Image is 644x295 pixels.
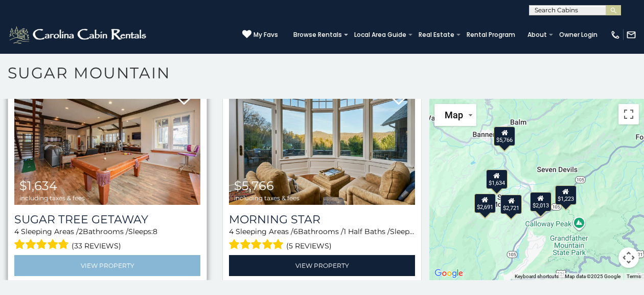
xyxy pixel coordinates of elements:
[515,273,559,280] button: Keyboard shortcuts
[618,104,639,124] button: Toggle fullscreen view
[229,80,415,205] a: Morning Star $5,766 including taxes & fees
[242,30,278,40] a: My Favs
[413,28,459,42] a: Real Estate
[14,255,200,276] a: View Property
[610,30,620,40] img: phone-regular-white.png
[500,195,522,214] div: $2,721
[288,28,347,42] a: Browse Rentals
[445,110,463,120] span: Map
[432,267,466,280] img: Google
[229,255,415,276] a: View Property
[349,28,411,42] a: Local Area Guide
[343,227,390,236] span: 1 Half Baths /
[415,227,422,236] span: 16
[462,28,520,42] a: Rental Program
[254,30,278,39] span: My Favs
[286,239,332,252] span: (5 reviews)
[234,195,300,201] span: including taxes & fees
[72,239,121,252] span: (33 reviews)
[486,170,508,189] div: $1,634
[565,273,620,279] span: Map data ©2025 Google
[19,195,85,201] span: including taxes & fees
[8,25,149,45] img: White-1-2.png
[14,80,200,205] a: Sugar Tree Getaway $1,634 including taxes & fees
[494,127,515,146] div: $5,766
[14,227,19,236] span: 4
[229,213,415,226] a: Morning Star
[229,80,415,205] img: Morning Star
[618,247,639,268] button: Map camera controls
[522,28,552,42] a: About
[555,185,577,205] div: $1,223
[14,80,200,205] img: Sugar Tree Getaway
[79,227,83,236] span: 2
[432,267,466,280] a: Open this area in Google Maps (opens a new window)
[434,104,476,126] button: Change map style
[234,178,274,193] span: $5,766
[627,273,641,279] a: Terms (opens in new tab)
[153,227,157,236] span: 8
[474,194,496,213] div: $2,691
[293,227,298,236] span: 6
[14,226,200,252] div: Sleeping Areas / Bathrooms / Sleeps:
[14,213,200,226] a: Sugar Tree Getaway
[229,226,415,252] div: Sleeping Areas / Bathrooms / Sleeps:
[19,178,57,193] span: $1,634
[530,192,551,212] div: $2,013
[554,28,603,42] a: Owner Login
[229,227,234,236] span: 4
[626,30,636,40] img: mail-regular-white.png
